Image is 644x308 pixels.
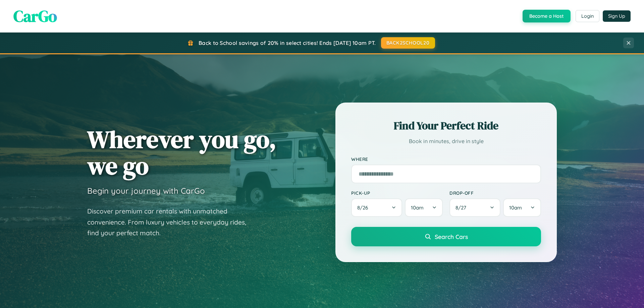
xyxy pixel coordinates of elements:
span: 8 / 27 [455,204,470,211]
span: Search Cars [435,233,468,240]
span: CarGo [13,5,57,27]
button: 8/26 [351,198,402,217]
label: Drop-off [449,190,541,196]
p: Discover premium car rentals with unmatched convenience. From luxury vehicles to everyday rides, ... [87,206,255,239]
button: Sign Up [603,10,631,22]
h1: Wherever you go, we go [87,126,276,179]
label: Where [351,156,541,162]
h2: Find Your Perfect Ride [351,118,541,133]
p: Book in minutes, drive in style [351,136,541,146]
span: 10am [509,204,522,211]
button: 8/27 [449,198,500,217]
span: 10am [411,204,424,211]
span: Back to School savings of 20% in select cities! Ends [DATE] 10am PT. [199,40,376,46]
label: Pick-up [351,190,443,196]
span: 8 / 26 [357,204,371,211]
button: Login [576,10,599,22]
button: Search Cars [351,227,541,246]
button: 10am [405,198,443,217]
h3: Begin your journey with CarGo [87,186,205,196]
button: BACK2SCHOOL20 [381,37,435,49]
button: Become a Host [523,10,571,22]
button: 10am [503,198,541,217]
